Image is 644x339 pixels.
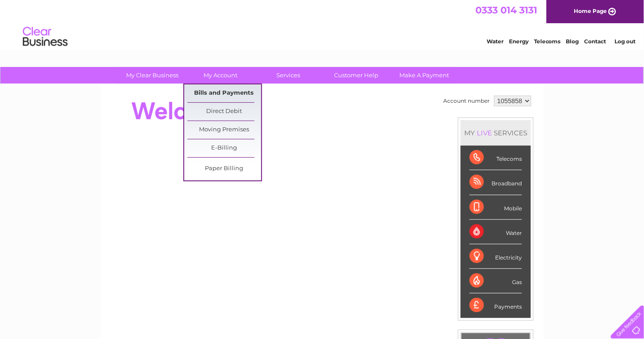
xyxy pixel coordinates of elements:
[187,160,261,178] a: Paper Billing
[534,38,561,45] a: Telecoms
[470,220,522,244] div: Water
[475,4,537,16] a: 0333 014 3131
[509,38,529,45] a: Energy
[187,139,261,157] a: E-Billing
[184,67,258,84] a: My Account
[252,67,326,84] a: Services
[111,5,534,43] div: Clear Business is a trading name of Verastar Limited (registered in [GEOGRAPHIC_DATA] No. 3667643...
[475,129,494,137] div: LIVE
[320,67,394,84] a: Customer Help
[187,103,261,121] a: Direct Debit
[470,269,522,293] div: Gas
[566,38,579,45] a: Blog
[470,293,522,318] div: Payments
[487,38,504,45] a: Water
[461,120,531,146] div: MY SERVICES
[388,67,462,84] a: Make A Payment
[470,244,522,269] div: Electricity
[116,67,190,84] a: My Clear Business
[470,195,522,220] div: Mobile
[22,23,68,50] img: logo.png
[441,93,492,109] td: Account number
[470,146,522,170] div: Telecoms
[187,121,261,139] a: Moving Premises
[614,38,636,45] a: Log out
[585,38,606,45] a: Contact
[187,84,261,102] a: Bills and Payments
[470,170,522,195] div: Broadband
